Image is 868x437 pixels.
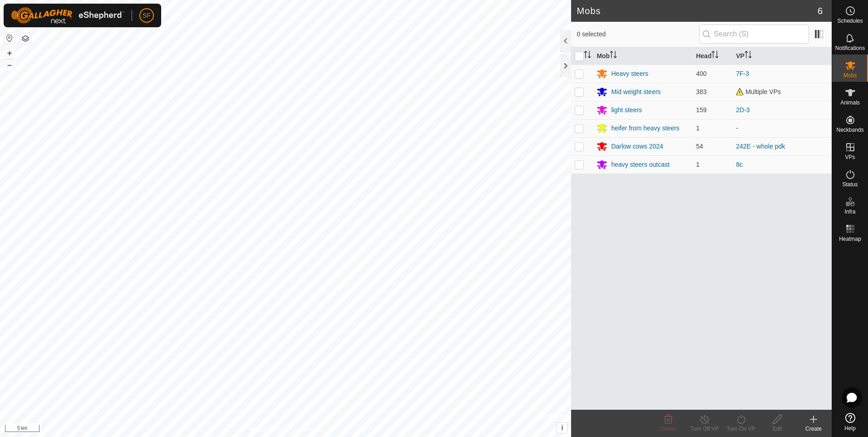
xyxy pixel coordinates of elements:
button: i [557,423,567,433]
img: Gallagher Logo [11,7,124,24]
th: Mob [593,47,692,65]
span: Help [844,426,856,431]
span: Schedules [837,18,863,24]
a: Help [832,409,868,435]
span: i [561,424,563,432]
span: Multiple VPs [736,88,781,95]
span: Mobs [843,73,857,78]
span: 6 [818,4,823,18]
div: Create [795,425,832,433]
th: VP [732,47,832,65]
span: 400 [696,70,706,77]
div: light steers [611,105,642,115]
a: 7F-3 [736,70,749,77]
span: VPs [845,154,855,160]
span: Neckbands [836,127,863,133]
span: 159 [696,106,706,114]
div: Heavy steers [611,69,648,79]
span: Notifications [835,45,865,51]
p-sorticon: Activate to sort [610,52,617,60]
p-sorticon: Activate to sort [584,52,591,60]
button: Map Layers [20,33,31,44]
span: Status [842,182,858,187]
div: Turn Off VP [686,425,723,433]
a: 8c [736,161,743,168]
th: Head [692,47,732,65]
div: heifer from heavy steers [611,124,679,133]
button: Reset Map [4,33,15,44]
span: Infra [844,209,855,214]
button: – [4,60,15,70]
a: 2D-3 [736,106,750,114]
span: 54 [696,143,703,150]
div: Edit [759,425,795,433]
div: Darlow cows 2024 [611,142,663,151]
span: 0 selected [577,30,699,39]
div: Turn On VP [723,425,759,433]
span: Heatmap [839,236,861,242]
div: heavy steers outcast [611,160,669,169]
h2: Mobs [577,5,817,16]
span: Delete [661,426,676,432]
a: Privacy Policy [250,425,284,433]
td: - [732,119,832,137]
span: 1 [696,161,700,168]
span: 383 [696,88,706,95]
p-sorticon: Activate to sort [711,52,719,60]
button: + [4,48,15,59]
p-sorticon: Activate to sort [745,52,752,60]
span: Animals [840,100,860,105]
a: 242E - whole pdk [736,143,785,150]
input: Search (S) [699,25,809,44]
span: 1 [696,124,700,132]
span: SF [143,11,151,20]
a: Contact Us [295,425,321,433]
div: Mid weight steers [611,87,661,97]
